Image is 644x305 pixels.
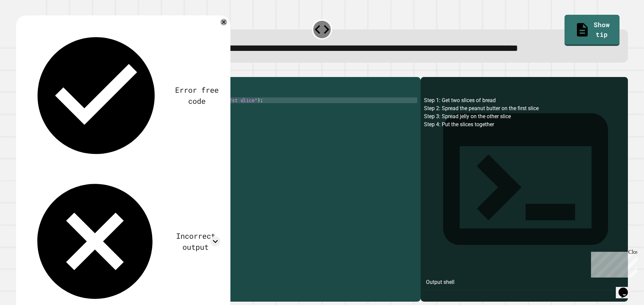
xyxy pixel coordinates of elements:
div: Step 1: Get two slices of bread Step 2: Spread the peanut butter on the first slice Step 3: Sprea... [424,96,625,302]
a: Show tip [565,15,619,46]
iframe: chat widget [616,278,637,298]
iframe: chat widget [588,249,637,278]
div: Chat with us now!Close [3,3,46,43]
div: Error free code [173,84,220,106]
div: Incorrect output [171,230,220,252]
